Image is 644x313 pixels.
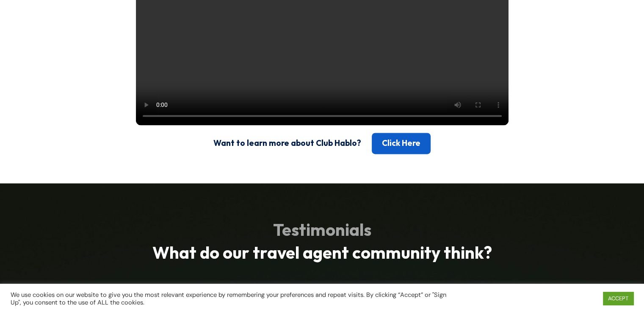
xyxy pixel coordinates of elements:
a: ACCEPT [603,292,633,305]
p: Testimonials [94,226,551,236]
a: Click Here [372,133,431,154]
li: Want to learn more about Club Hablo? [213,138,361,149]
div: We use cookies on our website to give you the most relevant experience by remembering your prefer... [11,291,447,306]
p: What do our travel agent community think? [94,242,551,265]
